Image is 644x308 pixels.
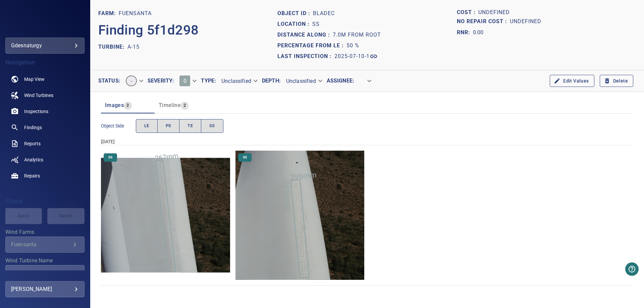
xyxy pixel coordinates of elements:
[148,78,174,84] label: Severity :
[5,229,85,235] label: Wind Farms
[144,122,149,130] span: LE
[277,31,333,39] p: Distance along :
[124,102,131,109] span: 2
[98,9,119,17] p: FARM:
[126,78,136,84] span: -
[179,119,201,133] button: TE
[101,122,136,129] span: Object Side
[201,119,223,133] button: SS
[262,78,281,84] label: Depth :
[457,9,478,16] h1: Cost :
[174,73,201,89] div: 0
[457,27,484,38] span: The ratio of the additional incurred cost of repair in 1 year and the cost of repairing today. Fi...
[457,17,510,26] span: Projected additional costs incurred by waiting 1 year to repair. This is a function of possible i...
[333,31,381,39] p: 7.0m from root
[478,8,510,17] p: Undefined
[24,140,41,147] span: Reports
[98,43,127,51] p: TURBINE:
[157,119,180,133] button: PS
[183,78,186,84] span: 0
[312,20,320,28] p: SS
[5,237,85,253] div: Wind Farms
[239,155,251,160] span: SS
[216,75,262,87] div: Unclassified
[11,284,79,295] div: [PERSON_NAME]
[281,75,327,87] div: Unclassified
[104,155,116,160] span: SS
[5,168,85,184] a: repairs noActive
[98,20,199,40] p: Finding 5f1d298
[5,71,85,87] a: map noActive
[11,40,79,51] div: gdesnaturgy
[24,17,66,23] img: gdesnaturgy-logo
[120,73,148,89] div: -
[277,20,312,28] p: Location :
[11,270,71,276] div: A-15 / Fuensanta
[119,9,152,17] p: Fuensanta
[5,136,85,152] a: reports noActive
[5,87,85,103] a: windturbines noActive
[105,102,124,108] span: Images
[277,52,334,60] p: Last Inspection :
[235,151,365,280] img: Fuensanta/A-15/2025-07-10-1/2025-07-10-3/image108wp115.jpg
[101,138,633,145] div: [DATE]
[98,78,120,84] label: Status :
[24,124,42,131] span: Findings
[600,75,633,87] button: Delete
[457,29,473,37] h1: RNR:
[24,108,48,115] span: Inspections
[5,59,85,66] h4: Navigation
[24,76,45,83] span: Map View
[5,38,85,54] div: gdesnaturgy
[127,43,140,51] p: A-15
[5,198,85,205] h4: Filters
[327,78,354,84] label: Assignee :
[24,92,53,99] span: Wind Turbines
[5,258,85,263] label: Wind Turbine Name
[277,42,346,50] p: Percentage from LE :
[334,52,378,60] a: 2025-07-10-1
[24,172,40,179] span: Repairs
[334,52,370,60] p: 2025-07-10-1
[5,152,85,168] a: analytics noActive
[166,122,171,130] span: PS
[181,102,189,109] span: 2
[5,265,85,281] div: Wind Turbine Name
[457,8,478,17] span: The base labour and equipment costs to repair the finding. Does not include the loss of productio...
[510,17,541,26] p: Undefined
[101,151,230,280] img: Fuensanta/A-15/2025-07-10-1/2025-07-10-3/image106wp113.jpg
[136,119,158,133] button: LE
[277,9,313,17] p: Object ID :
[5,103,85,119] a: inspections noActive
[550,75,594,87] button: Edit Values
[354,75,376,87] div: ​
[136,119,223,133] div: objectSide
[187,122,193,130] span: TE
[201,78,216,84] label: Type :
[346,42,359,50] p: 50 %
[313,9,335,17] p: bladeC
[159,102,181,108] span: Timeline
[457,18,510,25] h1: No Repair Cost :
[5,119,85,136] a: findings noActive
[24,156,43,163] span: Analytics
[473,29,484,37] p: 0.00
[209,122,215,130] span: SS
[11,241,71,248] div: Fuensanta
